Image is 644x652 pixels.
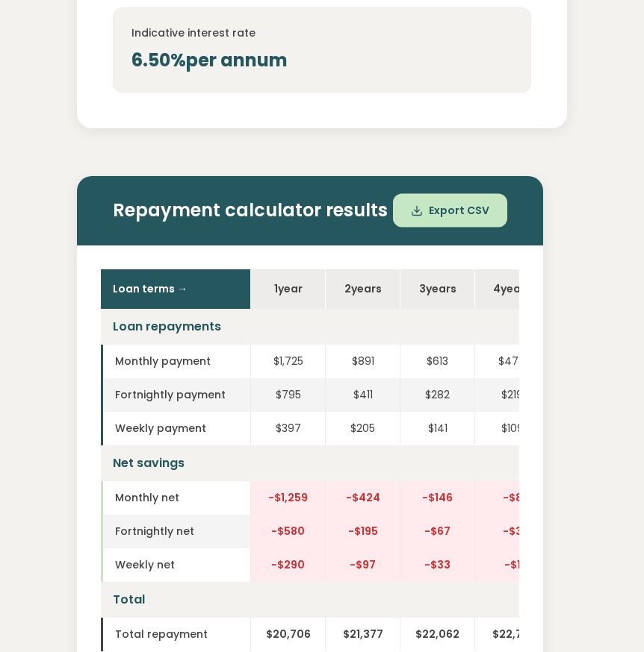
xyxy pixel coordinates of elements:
[101,618,250,651] td: Total repayment
[131,26,513,41] h4: Indicative interest rate
[474,345,549,378] td: $474
[101,345,250,378] td: Monthly payment
[250,269,325,309] th: 1 year
[474,618,549,651] td: $22,761
[101,515,250,548] td: Fortnightly net
[325,378,400,412] td: $411
[250,618,325,651] td: $20,706
[325,515,400,548] td: -$195
[325,481,400,515] td: -$424
[400,481,474,515] td: -$146
[400,412,474,445] td: $141
[474,481,549,515] td: -$8
[474,378,549,412] td: $219
[325,412,400,445] td: $205
[325,618,400,651] td: $21,377
[250,481,325,515] td: -$1,259
[400,618,474,651] td: $22,062
[101,378,250,412] td: Fortnightly payment
[101,269,250,309] th: Loan terms →
[400,378,474,412] td: $282
[474,515,549,548] td: -$3
[250,515,325,548] td: -$580
[474,269,549,309] th: 4 year s
[131,47,513,74] div: 6.50% per annum
[250,345,325,378] td: $1,725
[113,200,507,222] h2: Repayment calculator results
[101,412,250,445] td: Weekly payment
[400,345,474,378] td: $613
[474,548,549,582] td: -$1
[393,194,507,228] button: Export CSV
[400,515,474,548] td: -$67
[400,548,474,582] td: -$33
[101,481,250,515] td: Monthly net
[325,269,400,309] th: 2 year s
[325,345,400,378] td: $891
[250,548,325,582] td: -$290
[101,548,250,582] td: Weekly net
[325,548,400,582] td: -$97
[250,378,325,412] td: $795
[474,412,549,445] td: $109
[400,269,474,309] th: 3 year s
[250,412,325,445] td: $397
